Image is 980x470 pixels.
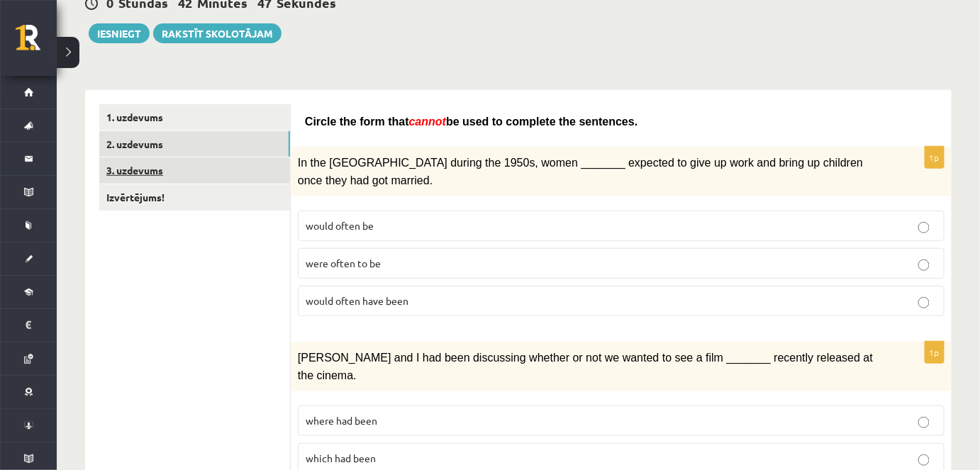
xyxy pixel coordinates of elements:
[918,222,930,233] input: would often be
[306,452,376,464] span: which had been
[918,454,930,466] input: which had been
[918,417,930,428] input: where had been
[306,219,374,232] span: would often be
[16,25,57,60] a: Rīgas 1. Tālmācības vidusskola
[306,257,381,269] span: were often to be
[99,131,290,157] a: 2. uzdevums
[306,294,408,307] span: would often have been
[918,297,930,308] input: would often have been
[99,104,290,130] a: 1. uzdevums
[305,116,409,128] span: Circle the form that
[298,352,873,381] span: [PERSON_NAME] and I had been discussing whether or not we wanted to see a film _______ recently r...
[918,259,930,271] input: were often to be
[446,116,637,128] span: be used to complete the sentences.
[409,116,446,128] span: cannot
[298,157,863,186] span: In the [GEOGRAPHIC_DATA] during the 1950s, women _______ expected to give up work and bring up ch...
[925,146,945,169] p: 1p
[89,23,150,43] button: Iesniegt
[153,23,282,43] a: Rakstīt skolotājam
[925,341,945,364] p: 1p
[99,184,290,211] a: Izvērtējums!
[306,414,377,427] span: where had been
[99,157,290,184] a: 3. uzdevums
